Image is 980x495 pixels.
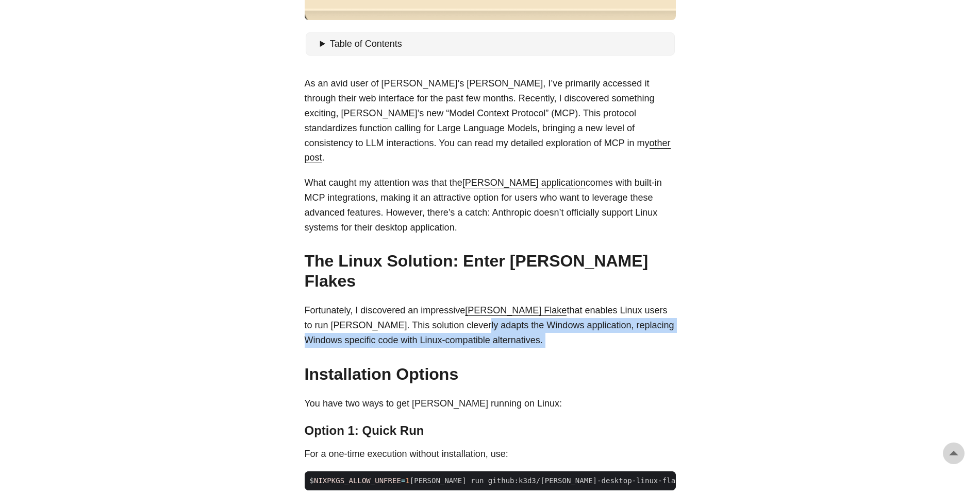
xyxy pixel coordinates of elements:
h2: The Linux Solution: Enter [PERSON_NAME] Flakes [305,251,676,291]
a: go to top [943,443,965,464]
p: You have two ways to get [PERSON_NAME] running on Linux: [305,396,676,411]
span: 1 [405,476,409,485]
h2: Installation Options [305,364,676,384]
a: other post [305,138,671,163]
h3: Option 1: Quick Run [305,423,676,438]
p: Fortunately, I discovered an impressive that enables Linux users to run [PERSON_NAME]. This solut... [305,303,676,347]
a: [PERSON_NAME] Flake [465,305,567,315]
p: What caught my attention was that the comes with built-in MCP integrations, making it an attracti... [305,175,676,235]
span: Table of Contents [330,39,402,49]
span: $ [PERSON_NAME] run github:k3d3/[PERSON_NAME]-desktop-linux-flake --impure [305,475,729,486]
summary: Table of Contents [320,37,671,51]
span: = [401,476,405,485]
p: For a one-time execution without installation, use: [305,447,676,462]
a: [PERSON_NAME] application [462,178,586,188]
p: As an avid user of [PERSON_NAME]’s [PERSON_NAME], I’ve primarily accessed it through their web in... [305,76,676,165]
span: NIXPKGS_ALLOW_UNFREE [314,476,401,485]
